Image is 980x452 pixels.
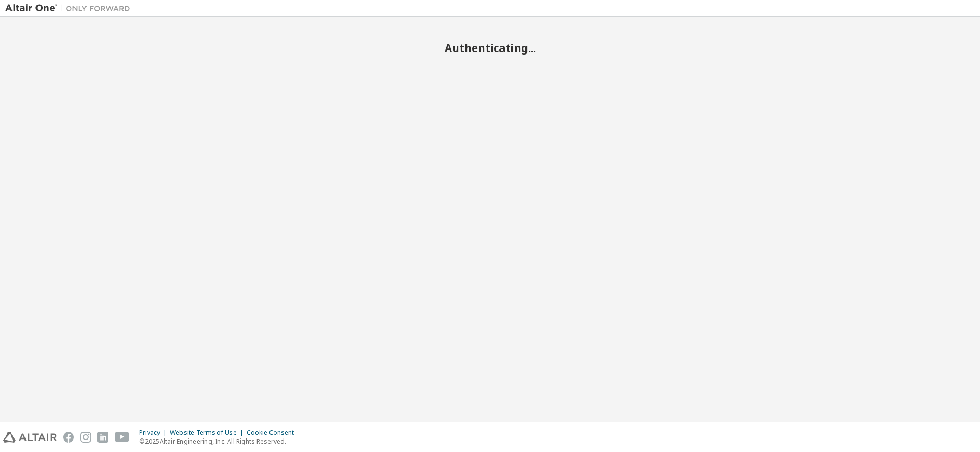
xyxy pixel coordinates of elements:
img: altair_logo.svg [3,432,57,443]
img: instagram.svg [80,432,91,443]
div: Website Terms of Use [170,429,247,437]
div: Cookie Consent [247,429,300,437]
img: Altair One [5,3,136,14]
img: youtube.svg [115,432,130,443]
img: linkedin.svg [97,432,108,443]
img: facebook.svg [63,432,74,443]
h2: Authenticating... [5,41,975,55]
p: © 2025 Altair Engineering, Inc. All Rights Reserved. [139,437,300,446]
div: Privacy [139,429,170,437]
